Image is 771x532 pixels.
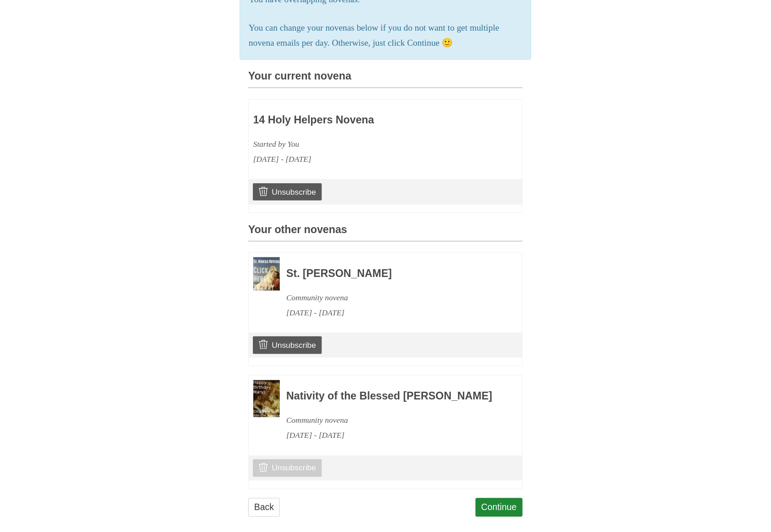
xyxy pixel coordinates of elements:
img: Novena image [253,380,280,418]
h3: Nativity of the Blessed [PERSON_NAME] [286,391,498,403]
a: Continue [476,498,523,517]
div: Community novena [286,413,498,428]
h3: St. [PERSON_NAME] [286,268,498,280]
a: Unsubscribe [253,459,322,477]
a: Unsubscribe [253,183,322,201]
div: [DATE] - [DATE] [253,152,465,167]
img: Novena image [253,257,280,291]
div: [DATE] - [DATE] [286,428,498,443]
a: Back [248,498,280,517]
a: Unsubscribe [253,336,322,354]
p: You can change your novenas below if you do not want to get multiple novena emails per day. Other... [249,21,522,51]
h3: 14 Holy Helpers Novena [253,114,465,126]
div: Community novena [286,290,498,305]
div: [DATE] - [DATE] [286,305,498,320]
h3: Your current novena [248,70,523,88]
h3: Your other novenas [248,224,523,242]
div: Started by You [253,137,465,152]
